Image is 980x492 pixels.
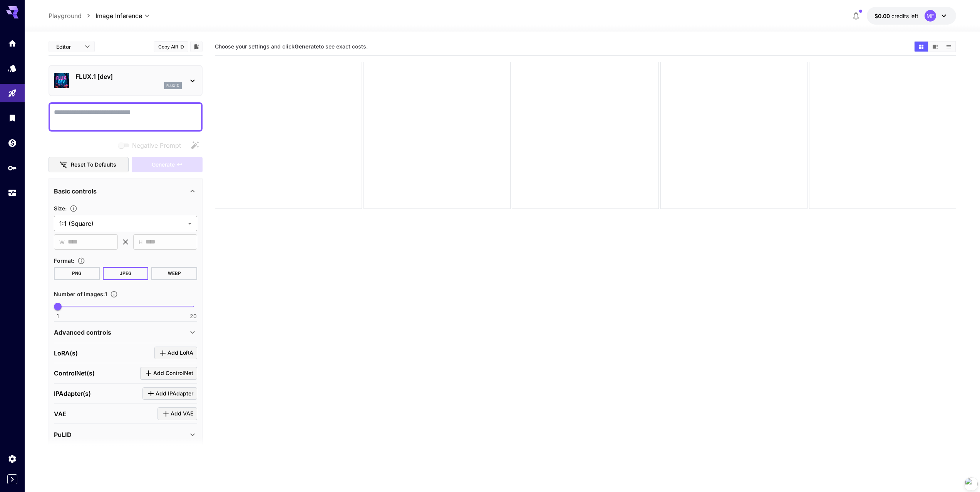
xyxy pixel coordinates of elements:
p: Basic controls [54,187,97,196]
button: Click to add IPAdapter [142,387,197,400]
span: Image Inference [95,11,142,20]
p: FLUX.1 [dev] [75,72,182,81]
button: Add to library [193,42,200,51]
div: Library [8,113,17,123]
button: Choose the file format for the output image. [74,257,88,265]
span: Format : [54,257,74,264]
span: Negative Prompt [132,141,181,150]
div: API Keys [8,163,17,173]
div: Basic controls [54,182,197,200]
span: $0.00 [874,13,891,19]
div: Show media in grid viewShow media in video viewShow media in list view [914,41,956,52]
button: $0.00MF [867,7,956,25]
div: Advanced controls [54,323,197,342]
span: Editor [56,43,80,51]
div: Models [8,63,17,73]
nav: breadcrumb [49,11,95,20]
button: Click to add ControlNet [140,367,197,380]
span: credits left [891,13,918,19]
button: WEBP [151,267,197,280]
div: PuLID [54,425,197,444]
button: Show media in video view [928,42,942,52]
b: Generate [295,43,319,50]
span: Add LoRA [168,348,193,358]
span: Add VAE [171,409,193,419]
button: Specify how many images to generate in a single request. Each image generation will be charged se... [107,290,121,298]
div: Wallet [8,138,17,148]
button: Expand sidebar [7,474,17,484]
div: Usage [8,188,17,198]
button: Reset to defaults [49,157,129,173]
span: 20 [190,312,197,320]
span: Add ControlNet [153,369,193,378]
button: Show media in list view [942,42,955,52]
span: 1:1 (Square) [59,219,185,228]
span: Negative prompts are not compatible with the selected model. [117,140,187,150]
span: 1 [57,312,59,320]
div: $0.00 [874,12,918,20]
div: Home [8,38,17,48]
p: flux1d [166,83,179,88]
div: Settings [8,454,17,464]
span: Choose your settings and click to see exact costs. [215,43,368,50]
div: MF [925,10,936,22]
button: Click to add VAE [157,407,197,420]
p: LoRA(s) [54,349,78,358]
p: VAE [54,409,67,419]
a: Playground [49,11,82,20]
p: ControlNet(s) [54,369,95,378]
button: Copy AIR ID [154,41,188,52]
p: PuLID [54,430,72,439]
p: IPAdapter(s) [54,389,91,398]
button: Adjust the dimensions of the generated image by specifying its width and height in pixels, or sel... [67,205,80,212]
p: Advanced controls [54,328,111,337]
span: Size : [54,205,67,212]
button: JPEG [103,267,149,280]
span: Add IPAdapter [156,389,193,399]
button: PNG [54,267,100,280]
span: W [59,238,65,247]
button: Click to add LoRA [154,347,197,359]
div: FLUX.1 [dev]flux1d [54,69,197,92]
div: Playground [8,88,17,98]
span: Number of images : 1 [54,291,107,297]
button: Show media in grid view [915,42,928,52]
span: H [139,238,142,247]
